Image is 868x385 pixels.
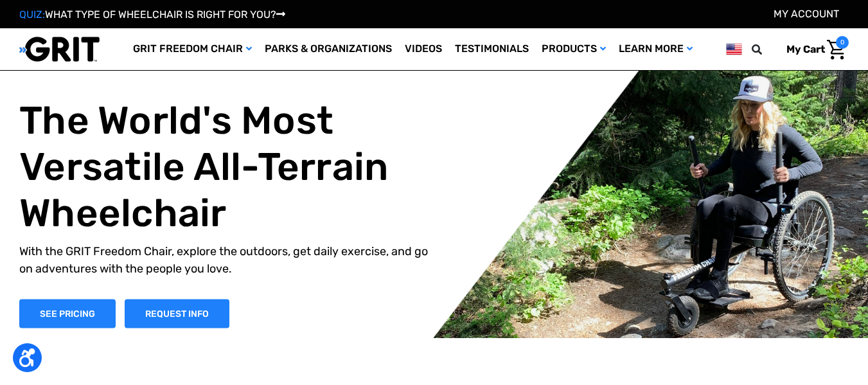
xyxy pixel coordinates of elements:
[258,28,398,70] a: Parks & Organizations
[786,43,825,55] span: My Cart
[19,97,444,236] h1: The World's Most Versatile All-Terrain Wheelchair
[774,8,839,20] a: Account
[19,8,285,21] a: QUIZ:WHAT TYPE OF WHEELCHAIR IS RIGHT FOR YOU?
[777,36,849,63] a: Cart with 0 items
[19,242,444,277] p: With the GRIT Freedom Chair, explore the outdoors, get daily exercise, and go on adventures with ...
[19,299,116,328] a: Shop Now
[726,41,742,57] img: us.png
[127,28,258,70] a: GRIT Freedom Chair
[827,40,846,60] img: Cart
[535,28,612,70] a: Products
[836,36,849,49] span: 0
[19,8,45,21] span: QUIZ:
[398,28,448,70] a: Videos
[19,36,100,62] img: GRIT All-Terrain Wheelchair and Mobility Equipment
[125,299,229,328] a: Slide number 1, Request Information
[757,36,777,63] input: Search
[612,28,699,70] a: Learn More
[448,28,535,70] a: Testimonials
